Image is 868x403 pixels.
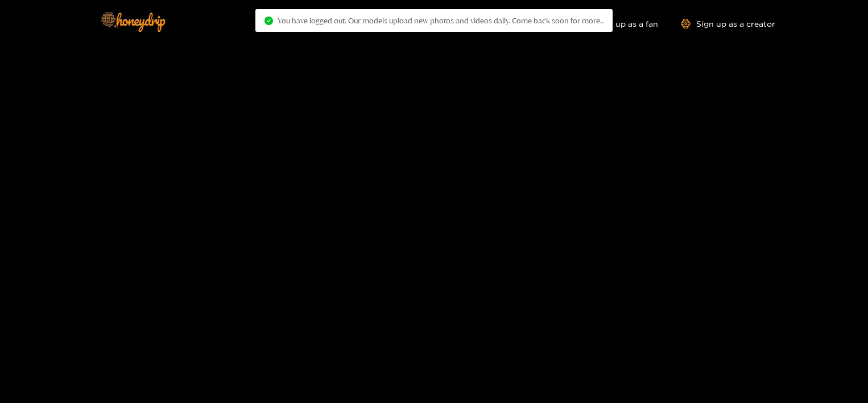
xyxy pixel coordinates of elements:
[278,16,604,25] span: You have logged out. Our models upload new photos and videos daily. Come back soon for more..
[580,19,658,28] a: Sign up as a fan
[681,19,775,28] a: Sign up as a creator
[264,17,273,25] span: check-circle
